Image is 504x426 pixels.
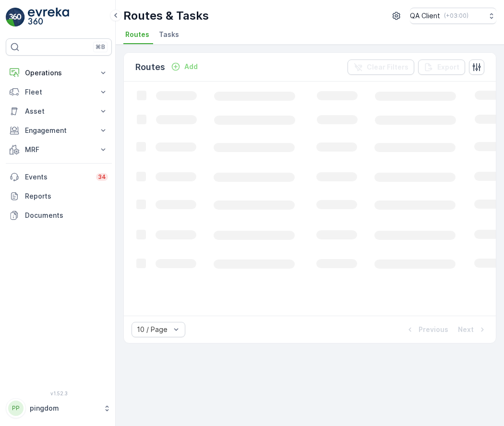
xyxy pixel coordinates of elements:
p: pingdom [30,403,98,413]
p: 34 [98,173,106,181]
img: logo_light-DOdMpM7g.png [28,8,69,27]
span: Routes [125,30,149,39]
p: ( +03:00 ) [444,12,468,20]
p: Add [184,62,198,71]
button: Fleet [6,83,112,102]
p: Previous [419,325,448,334]
button: Clear Filters [348,59,414,75]
button: Operations [6,63,112,83]
button: Asset [6,102,112,121]
a: Documents [6,206,112,225]
button: QA Client(+03:00) [410,8,496,24]
span: v 1.52.3 [6,390,112,396]
p: MRF [25,145,93,154]
p: Engagement [25,126,93,135]
p: Documents [25,211,108,220]
p: Events [25,172,90,182]
p: Routes & Tasks [123,8,209,24]
img: logo [6,8,25,27]
p: ⌘B [96,43,105,51]
button: MRF [6,140,112,159]
button: Export [418,59,465,75]
p: Reports [25,191,108,201]
button: Add [167,61,202,72]
button: Engagement [6,121,112,140]
p: Routes [135,60,165,74]
button: PPpingdom [6,398,112,418]
span: Tasks [159,30,179,39]
button: Previous [404,324,449,335]
a: Reports [6,187,112,206]
p: Clear Filters [367,62,408,72]
a: Events34 [6,167,112,187]
p: Operations [25,68,93,78]
p: Asset [25,106,93,116]
p: Next [458,325,474,334]
p: Export [437,62,459,72]
p: QA Client [410,11,440,21]
p: Fleet [25,87,93,97]
button: Next [457,324,488,335]
div: PP [8,401,24,416]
